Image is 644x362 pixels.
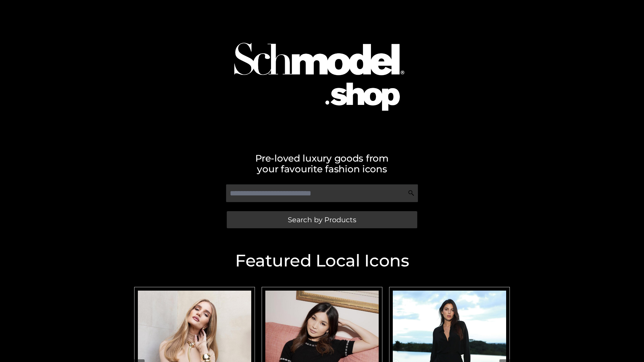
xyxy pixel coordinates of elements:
span: Search by Products [288,216,356,223]
h2: Featured Local Icons​ [131,252,513,269]
img: Search Icon [408,190,415,196]
h2: Pre-loved luxury goods from your favourite fashion icons [131,153,513,174]
a: Search by Products [227,211,417,228]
